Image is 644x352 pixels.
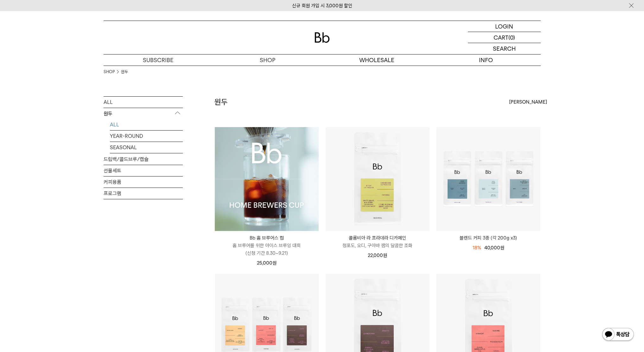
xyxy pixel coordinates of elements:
[104,154,183,165] a: 드립백/콜드브루/캡슐
[431,54,541,66] p: INFO
[473,244,481,252] div: 18%
[437,234,540,242] a: 블렌드 커피 3종 (각 200g x3)
[104,165,183,176] a: 선물세트
[368,253,387,258] span: 22,000
[257,260,277,266] span: 25,000
[484,245,504,251] span: 40,000
[383,253,387,258] span: 원
[104,188,183,199] a: 프로그램
[213,54,322,66] a: SHOP
[292,3,352,9] a: 신규 회원 가입 시 3,000원 할인
[326,234,430,249] a: 콜롬비아 라 프라데라 디카페인 청포도, 오디, 구아바 잼의 달콤한 조화
[495,21,513,32] p: LOGIN
[468,21,541,32] a: LOGIN
[104,176,183,188] a: 커피용품
[110,142,183,153] a: SEASONAL
[215,234,319,242] p: Bb 홈 브루어스 컵
[326,234,430,242] p: 콜롬비아 라 프라데라 디카페인
[104,69,115,75] a: SHOP
[215,234,319,257] a: Bb 홈 브루어스 컵 홈 브루어를 위한 아이스 브루잉 대회(신청 기간 8.30~9.21)
[104,97,183,108] a: ALL
[272,260,277,266] span: 원
[509,98,547,106] span: [PERSON_NAME]
[214,97,228,107] h2: 원두
[104,54,213,66] a: SUBSCRIBE
[110,119,183,130] a: ALL
[215,127,319,231] img: Bb 홈 브루어스 컵
[494,32,508,43] p: CART
[215,242,319,257] p: 홈 브루어를 위한 아이스 브루잉 대회 (신청 기간 8.30~9.21)
[315,32,330,43] img: 로고
[121,69,128,75] a: 원두
[500,245,504,251] span: 원
[493,43,516,54] p: SEARCH
[602,327,634,342] img: 카카오톡 채널 1:1 채팅 버튼
[110,131,183,142] a: YEAR-ROUND
[468,32,541,43] a: CART (0)
[322,54,431,66] p: WHOLESALE
[326,242,430,249] p: 청포도, 오디, 구아바 잼의 달콤한 조화
[508,32,515,43] p: (0)
[104,108,183,119] p: 원두
[326,127,430,231] img: 콜롬비아 라 프라데라 디카페인
[437,127,540,231] img: 블렌드 커피 3종 (각 200g x3)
